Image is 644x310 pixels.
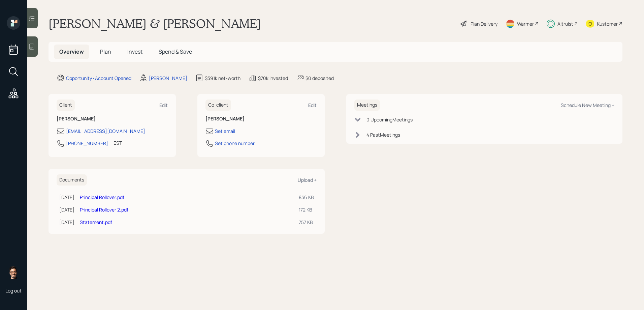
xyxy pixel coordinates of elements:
div: [DATE] [59,194,74,201]
div: Log out [5,287,22,294]
div: Upload + [298,177,317,183]
span: Spend & Save [159,48,192,55]
div: Set phone number [215,140,255,147]
div: [DATE] [59,219,74,226]
h6: Client [57,100,75,111]
div: Edit [308,102,317,108]
h1: [PERSON_NAME] & [PERSON_NAME] [49,16,261,31]
div: 0 Upcoming Meeting s [366,116,413,123]
div: $0 deposited [305,75,334,82]
h6: [PERSON_NAME] [205,116,317,122]
div: Edit [159,102,168,108]
div: Plan Delivery [471,20,497,27]
div: Kustomer [597,20,618,27]
div: 172 KB [299,206,314,213]
div: Opportunity · Account Opened [66,75,131,82]
div: [PERSON_NAME] [149,75,187,82]
span: Overview [59,48,84,55]
div: [PHONE_NUMBER] [66,140,108,147]
a: Statement.pdf [80,219,112,225]
div: $391k net-worth [205,75,240,82]
div: Warmer [517,20,534,27]
div: 4 Past Meeting s [366,131,400,138]
div: 757 KB [299,219,314,226]
div: 836 KB [299,194,314,201]
a: Principal Rollover.pdf [80,194,124,200]
h6: Documents [57,174,87,186]
div: Set email [215,128,235,135]
h6: Meetings [354,100,380,111]
div: EST [114,139,122,146]
span: Invest [127,48,142,55]
h6: [PERSON_NAME] [57,116,168,122]
div: Altruist [557,20,573,27]
img: sami-boghos-headshot.png [7,266,20,279]
div: $70k invested [258,75,288,82]
h6: Co-client [205,100,231,111]
div: [DATE] [59,206,74,213]
span: Plan [100,48,111,55]
div: [EMAIL_ADDRESS][DOMAIN_NAME] [66,128,145,135]
div: Schedule New Meeting + [561,102,614,108]
a: Principal Rollover 2.pdf [80,206,128,213]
